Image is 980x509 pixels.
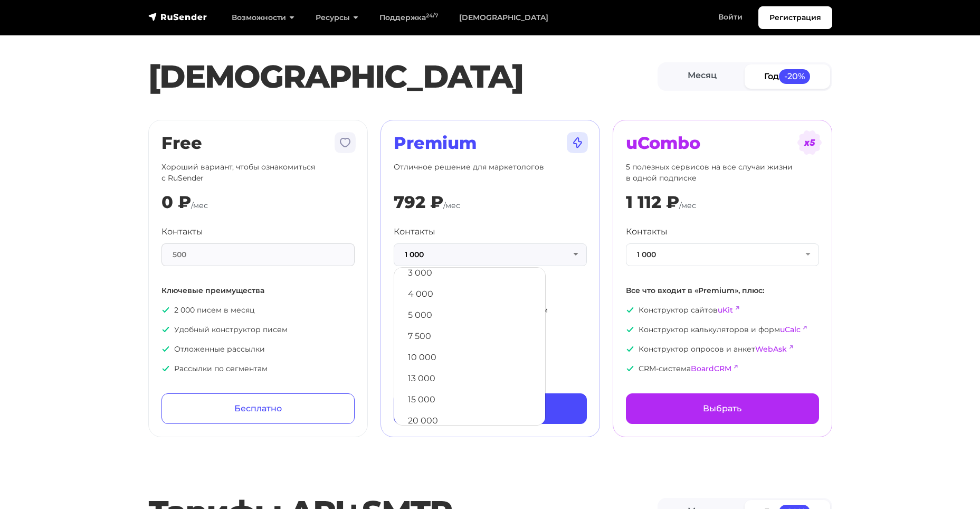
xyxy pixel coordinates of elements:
p: Хороший вариант, чтобы ознакомиться с RuSender [161,162,355,184]
p: Конструктор сайтов [626,305,819,316]
img: icon-ok.svg [161,364,170,373]
label: Контакты [161,225,203,238]
p: Удобный конструктор писем [161,324,355,335]
img: icon-ok.svg [161,306,170,314]
p: Конструктор калькуляторов и форм [626,324,819,335]
img: icon-ok.svg [626,345,634,353]
a: 3 000 [399,262,540,284]
button: 1 000 [626,243,819,266]
a: 20 000 [399,410,540,431]
img: icon-ok.svg [161,325,170,334]
img: icon-ok.svg [626,306,634,314]
p: Отличное решение для маркетологов [394,162,587,184]
a: 7 500 [399,326,540,347]
p: Отложенные рассылки [161,344,355,355]
a: 13 000 [399,368,540,389]
a: uCalc [780,325,801,334]
p: Конструктор опросов и анкет [626,344,819,355]
h2: Free [161,133,355,153]
div: 0 ₽ [161,192,191,212]
span: /мес [679,201,696,210]
div: 1 112 ₽ [626,192,679,212]
p: Ключевые преимущества [161,285,355,296]
img: icon-ok.svg [161,345,170,353]
p: Все что входит в «Premium», плюс: [626,285,819,296]
a: Ресурсы [305,7,369,29]
a: [DEMOGRAPHIC_DATA] [449,7,559,29]
ul: 1 000 [394,267,546,426]
sup: 24/7 [426,12,438,19]
label: Контакты [394,225,435,238]
button: 1 000 [394,243,587,266]
p: 5 полезных сервисов на все случаи жизни в одной подписке [626,162,819,184]
span: -20% [779,69,811,83]
a: Месяц [660,64,745,88]
a: Год [745,64,830,88]
img: tarif-free.svg [332,130,358,155]
p: CRM-система [626,363,819,374]
a: Выбрать [626,393,819,424]
a: Бесплатно [161,393,355,424]
h2: uCombo [626,133,819,153]
p: 2 000 писем в месяц [161,305,355,316]
a: 4 000 [399,284,540,305]
img: RuSender [148,12,207,22]
h1: [DEMOGRAPHIC_DATA] [148,58,658,96]
a: 10 000 [399,347,540,368]
img: tarif-ucombo.svg [797,130,822,155]
a: WebAsk [755,344,787,354]
p: Рассылки по сегментам [161,363,355,374]
a: 15 000 [399,389,540,410]
span: /мес [191,201,208,210]
label: Контакты [626,225,668,238]
a: uKit [718,305,733,315]
a: BoardCRM [691,364,731,373]
a: Войти [708,6,753,28]
a: 5 000 [399,305,540,326]
a: Поддержка24/7 [369,7,449,29]
img: tarif-premium.svg [565,130,590,155]
a: Возможности [221,7,305,29]
a: Регистрация [758,6,832,29]
img: icon-ok.svg [626,325,634,334]
img: icon-ok.svg [626,364,634,373]
div: 792 ₽ [394,192,443,212]
h2: Premium [394,133,587,153]
span: /мес [443,201,460,210]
